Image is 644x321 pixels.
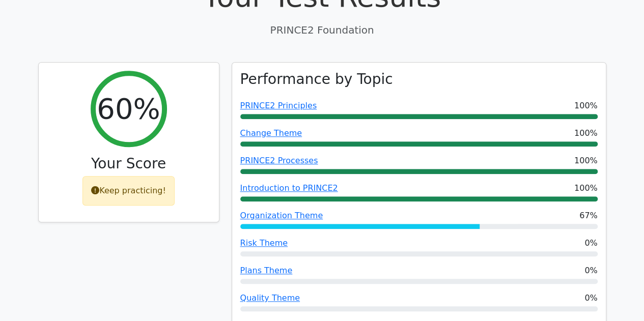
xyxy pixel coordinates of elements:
span: 0% [584,237,597,249]
span: 100% [574,127,598,139]
a: Plans Theme [240,266,293,275]
div: Keep practicing! [82,176,175,206]
p: PRINCE2 Foundation [38,22,606,38]
span: 0% [584,265,597,277]
span: 100% [574,182,598,194]
a: PRINCE2 Processes [240,156,318,165]
span: 67% [579,210,598,222]
h2: 60% [97,92,160,126]
h3: Performance by Topic [240,71,393,88]
a: Quality Theme [240,293,300,303]
span: 0% [584,292,597,304]
a: Risk Theme [240,238,288,248]
a: PRINCE2 Principles [240,101,317,110]
a: Introduction to PRINCE2 [240,183,338,193]
span: 100% [574,100,598,112]
span: 100% [574,155,598,167]
a: Organization Theme [240,211,323,220]
a: Change Theme [240,128,302,138]
h3: Your Score [47,155,211,172]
